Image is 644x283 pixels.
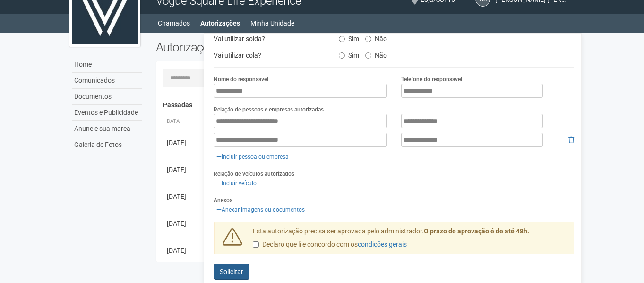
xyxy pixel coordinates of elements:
a: Anexar imagens ou documentos [214,205,308,215]
input: Declaro que li e concordo com oscondições gerais [253,241,259,248]
input: Não [365,52,371,59]
input: Sim [339,36,345,42]
input: Sim [339,52,345,59]
label: Declaro que li e concordo com os [253,240,407,249]
div: Vai utilizar cola? [206,48,331,62]
label: Sim [339,48,359,60]
a: Incluir pessoa ou empresa [214,152,292,162]
th: Data [163,114,206,129]
div: [DATE] [167,138,202,147]
label: Relação de pessoas e empresas autorizadas [214,105,324,114]
span: Solicitar [220,268,243,275]
a: Anuncie sua marca [72,121,142,137]
a: Chamados [158,17,190,30]
a: Documentos [72,89,142,105]
a: condições gerais [358,240,407,248]
label: Anexos [214,196,232,205]
label: Telefone do responsável [401,75,462,84]
button: Solicitar [214,264,249,280]
a: Incluir veículo [214,178,259,189]
label: Nome do responsável [214,75,268,84]
label: Não [365,32,387,43]
a: Comunicados [72,73,142,89]
input: Não [365,36,371,42]
label: Relação de veículos autorizados [214,170,294,178]
label: Sim [339,32,359,43]
a: Home [72,57,142,73]
div: Vai utilizar solda? [206,32,331,46]
strong: O prazo de aprovação é de até 48h. [424,227,529,235]
a: Minha Unidade [250,17,294,30]
div: [DATE] [167,246,202,255]
div: Esta autorização precisa ser aprovada pelo administrador. [246,227,575,254]
h2: Autorizações [156,40,358,54]
div: [DATE] [167,219,202,228]
a: Galeria de Fotos [72,137,142,153]
div: [DATE] [167,165,202,174]
h4: Passadas [163,102,568,109]
i: Remover [568,137,574,143]
div: [DATE] [167,192,202,201]
label: Não [365,48,387,60]
a: Eventos e Publicidade [72,105,142,121]
a: Autorizações [200,17,240,30]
